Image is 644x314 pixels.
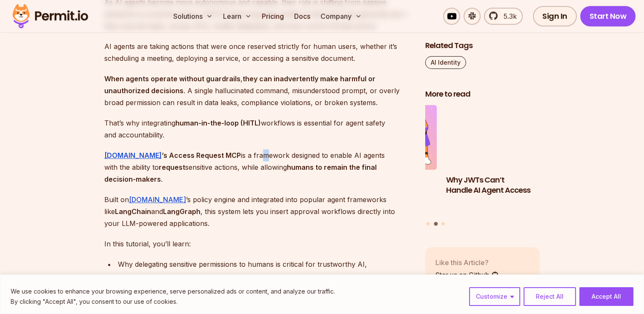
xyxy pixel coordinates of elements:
[170,8,216,25] button: Solutions
[434,223,438,226] button: Go to slide 2
[118,258,412,270] div: Why delegating sensitive permissions to humans is critical for trustworthy AI,
[441,223,445,226] button: Go to slide 3
[533,6,577,26] a: Sign In
[317,8,365,25] button: Company
[104,117,412,141] p: That’s why integrating workflows is essential for agent safety and accountability.
[425,106,540,228] div: Posts
[9,2,92,31] img: Permit logo
[104,149,412,185] p: is a framework designed to enable AI agents with the ability to sensitive actions, while allowing .
[446,106,561,170] img: Why JWTs Can’t Handle AI Agent Access
[115,207,151,216] strong: LangChain
[579,287,633,306] button: Accept All
[104,151,162,160] a: [DOMAIN_NAME]
[435,258,499,268] p: Like this Article?
[322,106,437,217] a: The Ultimate Guide to MCP Auth: Identity, Consent, and Agent SecurityThe Ultimate Guide to MCP Au...
[175,119,261,127] strong: human-in-the-loop (HITL)
[163,207,200,216] strong: LangGraph
[162,151,241,160] strong: ’s Access Request MCP
[104,40,412,64] p: AI agents are taking actions that were once reserved strictly for human users, whether it’s sched...
[322,106,437,217] li: 1 of 3
[524,287,576,306] button: Reject All
[129,195,186,204] a: [DOMAIN_NAME]
[446,106,561,217] li: 2 of 3
[258,8,287,25] a: Pricing
[11,297,335,307] p: By clicking "Accept All", you consent to our use of cookies.
[498,11,517,21] span: 5.3k
[580,6,636,26] a: Start Now
[446,175,561,196] h3: Why JWTs Can’t Handle AI Agent Access
[220,8,255,25] button: Learn
[426,223,430,226] button: Go to slide 1
[435,270,499,280] a: Star us on Github
[291,8,314,25] a: Docs
[104,194,412,229] p: Built on ’s policy engine and integrated into popular agent frameworks like and , this system let...
[425,41,540,51] h2: Related Tags
[469,287,520,306] button: Customize
[104,73,412,108] p: , . A single hallucinated command, misunderstood prompt, or overly broad permission can result in...
[425,57,466,69] a: AI Identity
[104,238,412,250] p: In this tutorial, you’ll learn:
[11,286,335,297] p: We use cookies to enhance your browsing experience, serve personalized ads or content, and analyz...
[104,74,240,83] strong: When agents operate without guardrails
[425,90,540,100] h2: More to read
[484,8,523,25] a: 5.3k
[159,163,185,171] strong: request
[322,175,437,206] h3: The Ultimate Guide to MCP Auth: Identity, Consent, and Agent Security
